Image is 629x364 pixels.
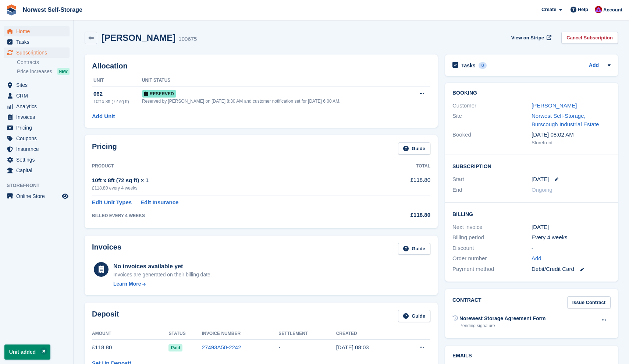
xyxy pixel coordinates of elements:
[168,328,202,340] th: Status
[16,155,60,165] span: Settings
[398,243,430,255] a: Guide
[4,133,70,144] a: menu
[336,344,369,350] time: 2025-08-11 07:03:07 UTC
[17,68,52,75] span: Price increases
[16,165,60,176] span: Capital
[16,80,60,90] span: Sites
[589,61,599,70] a: Add
[452,162,611,170] h2: Subscription
[142,90,176,98] span: Reserved
[532,254,541,263] a: Add
[92,185,367,191] div: £118.80 every 4 weeks
[4,191,70,201] a: menu
[278,339,336,356] td: -
[93,90,142,98] div: 062
[4,91,70,101] a: menu
[92,243,121,255] h2: Invoices
[532,139,611,146] div: Storefront
[479,62,487,69] div: 0
[532,102,577,109] a: [PERSON_NAME]
[532,187,552,193] span: Ongoing
[17,67,70,75] a: Price increases NEW
[92,142,117,155] h2: Pricing
[16,144,60,154] span: Insurance
[16,26,60,36] span: Home
[202,344,241,350] a: 27493A50-2242
[452,296,481,308] h2: Contract
[4,165,70,176] a: menu
[459,322,546,329] div: Pending signature
[452,186,532,194] div: End
[452,265,532,273] div: Payment method
[92,310,119,322] h2: Deposit
[336,328,400,340] th: Created
[6,4,17,15] img: stora-icon-8386f47178a22dfd0bd8f6a31ec36ba5ce8667c1dd55bd0f319d3a0aa187defe.svg
[567,296,611,308] a: Issue Contract
[16,133,60,144] span: Coupons
[57,68,70,75] div: NEW
[452,254,532,263] div: Order number
[4,101,70,112] a: menu
[113,271,212,279] div: Invoices are generated on their billing date.
[595,6,602,13] img: Daniel Grensinger
[561,32,618,44] a: Cancel Subscription
[511,34,544,42] span: View on Stripe
[92,112,115,121] a: Add Unit
[17,59,70,66] a: Contracts
[4,37,70,47] a: menu
[16,91,60,101] span: CRM
[93,98,142,105] div: 10ft x 8ft (72 sq ft)
[92,176,367,185] div: 10ft x 8ft (72 sq ft) × 1
[532,223,611,232] div: [DATE]
[532,244,611,252] div: -
[16,191,60,201] span: Online Store
[61,192,70,201] a: Preview store
[142,98,410,105] div: Reserved by [PERSON_NAME] on [DATE] 8:30 AM and customer notification set for [DATE] 6:00 AM.
[92,328,168,340] th: Amount
[92,198,132,207] a: Edit Unit Types
[4,47,70,58] a: menu
[4,26,70,36] a: menu
[113,280,141,288] div: Learn More
[4,344,50,360] p: Unit added
[278,328,336,340] th: Settlement
[113,262,212,271] div: No invoices available yet
[16,47,60,58] span: Subscriptions
[452,102,532,110] div: Customer
[4,80,70,90] a: menu
[92,160,367,172] th: Product
[92,75,142,86] th: Unit
[532,233,611,242] div: Every 4 weeks
[141,198,178,207] a: Edit Insurance
[92,339,168,356] td: £118.80
[452,210,611,218] h2: Billing
[4,123,70,133] a: menu
[102,33,175,43] h2: [PERSON_NAME]
[20,4,85,16] a: Norwest Self-Storage
[532,131,611,139] div: [DATE] 08:02 AM
[461,62,476,69] h2: Tasks
[541,6,556,13] span: Create
[7,182,73,189] span: Storefront
[452,233,532,242] div: Billing period
[452,244,532,252] div: Discount
[16,112,60,122] span: Invoices
[16,123,60,133] span: Pricing
[367,160,430,172] th: Total
[459,315,546,322] div: Norewest Storage Agreement Form
[452,90,611,96] h2: Booking
[92,62,430,70] h2: Allocation
[142,75,410,86] th: Unit Status
[508,32,553,44] a: View on Stripe
[452,353,611,359] h2: Emails
[603,6,622,14] span: Account
[92,212,367,219] div: BILLED EVERY 4 WEEKS
[398,310,430,322] a: Guide
[4,112,70,122] a: menu
[452,175,532,184] div: Start
[4,144,70,154] a: menu
[367,172,430,195] td: £118.80
[367,211,430,219] div: £118.80
[202,328,279,340] th: Invoice Number
[178,35,197,43] div: 100675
